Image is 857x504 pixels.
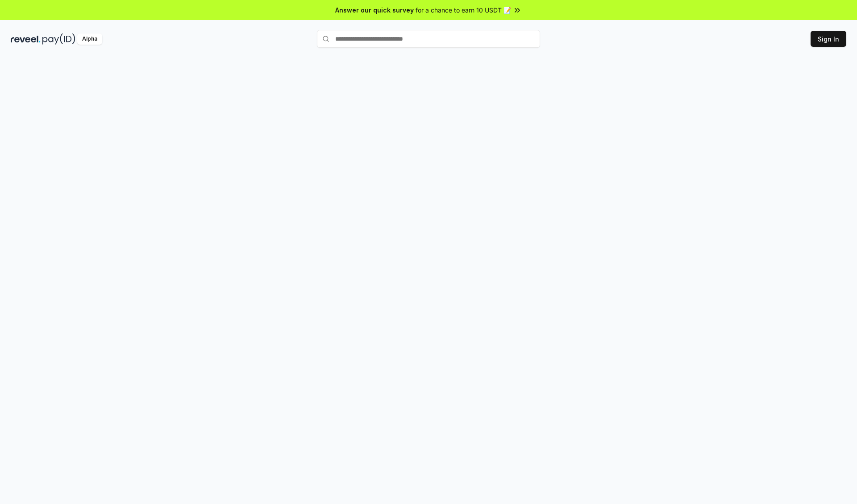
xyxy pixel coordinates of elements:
span: Answer our quick survey [335,5,414,15]
div: Alpha [77,33,102,45]
img: pay_id [42,33,75,45]
button: Sign In [811,31,846,47]
img: reveel_dark [11,33,41,45]
span: for a chance to earn 10 USDT 📝 [416,5,511,15]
